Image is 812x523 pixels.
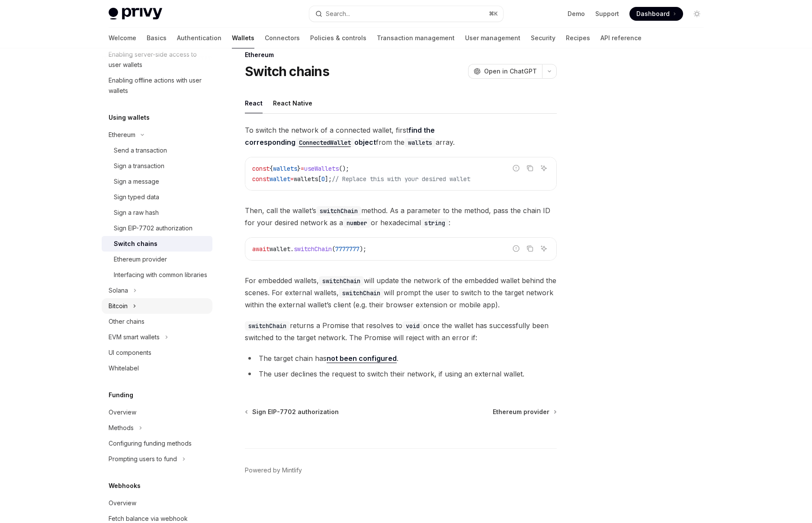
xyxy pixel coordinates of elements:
div: Ethereum [109,130,135,140]
a: Configuring funding methods [102,436,212,451]
span: Open in ChatGPT [484,67,537,76]
button: Open in ChatGPT [468,64,542,79]
div: React [245,93,263,113]
button: Toggle Prompting users to fund section [102,451,212,467]
h1: Switch chains [245,64,329,79]
a: UI components [102,345,212,360]
button: Toggle Methods section [102,420,212,436]
div: Ethereum [245,51,557,59]
div: Sign EIP-7702 authorization [114,223,193,233]
h5: Funding [109,390,133,400]
span: wallet [270,175,290,183]
span: useWallets [304,165,339,172]
button: Report incorrect code [510,163,522,174]
button: Ask AI [538,163,549,174]
a: Sign a message [102,174,212,189]
button: Toggle EVM smart wallets section [102,329,212,345]
span: ⌘ K [489,10,498,17]
a: Sign EIP-7702 authorization [246,408,339,416]
div: Configuring funding methods [109,438,192,449]
div: Search... [326,9,350,19]
a: Policies & controls [310,28,366,48]
a: Ethereum provider [493,408,556,416]
a: Connectors [265,28,300,48]
div: Sign a raw hash [114,207,159,218]
a: User management [465,28,520,48]
code: switchChain [339,288,384,298]
div: Interfacing with common libraries [114,270,207,280]
div: Overview [109,498,136,508]
a: Interfacing with common libraries [102,267,212,283]
div: Sign a transaction [114,161,164,171]
div: Send a transaction [114,145,167,156]
a: Recipes [566,28,590,48]
a: Transaction management [377,28,455,48]
button: Toggle dark mode [690,7,704,21]
div: React Native [273,93,312,113]
div: Enabling offline actions with user wallets [109,75,207,96]
button: Report incorrect code [510,243,522,254]
div: Prompting users to fund [109,454,177,464]
span: [ [318,175,321,183]
span: switchChain [294,245,332,253]
span: // Replace this with your desired wallet [332,175,470,183]
a: Security [531,28,555,48]
a: Sign EIP-7702 authorization [102,220,212,236]
div: Solana [109,285,128,296]
div: Switch chains [114,239,157,249]
a: Wallets [232,28,254,48]
div: Overview [109,407,136,418]
button: Toggle Solana section [102,283,212,298]
span: wallet [270,245,290,253]
span: (); [339,165,349,172]
a: Sign a raw hash [102,205,212,220]
code: number [343,218,371,228]
a: Sign a transaction [102,158,212,174]
span: { [270,165,273,172]
span: = [301,165,304,172]
span: . [290,245,294,253]
div: Whitelabel [109,363,139,373]
a: Switch chains [102,236,212,252]
span: returns a Promise that resolves to once the wallet has successfully been switched to the target n... [245,319,557,344]
code: string [421,218,449,228]
span: } [297,165,301,172]
a: Powered by Mintlify [245,466,302,475]
span: ); [359,245,366,253]
div: Sign a message [114,176,159,187]
span: = [290,175,294,183]
span: 7777777 [335,245,359,253]
div: Ethereum provider [114,254,167,265]
a: find the correspondingConnectedWalletobject [245,126,435,147]
a: API reference [600,28,642,48]
a: Send a transaction [102,143,212,158]
a: Support [595,10,619,18]
span: Ethereum provider [493,408,549,416]
code: wallets [404,138,436,147]
code: void [402,321,423,331]
button: Copy the contents from the code block [524,243,536,254]
code: switchChain [245,321,290,331]
div: Bitcoin [109,301,128,311]
span: wallets [273,165,297,172]
button: Toggle Ethereum section [102,127,212,143]
a: Overview [102,405,212,420]
span: const [252,165,270,172]
h5: Webhooks [109,481,141,491]
div: Other chains [109,316,144,327]
span: await [252,245,270,253]
span: Sign EIP-7702 authorization [252,408,339,416]
span: Dashboard [636,10,670,18]
img: light logo [109,8,162,20]
a: Sign typed data [102,189,212,205]
button: Open search [309,6,503,22]
span: const [252,175,270,183]
span: For embedded wallets, will update the network of the embedded wallet behind the scenes. For exter... [245,274,557,311]
li: The user declines the request to switch their network, if using an external wallet. [245,368,557,380]
a: not been configured [327,354,397,363]
code: switchChain [319,276,364,286]
a: Overview [102,495,212,511]
code: ConnectedWallet [295,138,354,147]
button: Ask AI [538,243,549,254]
button: Copy the contents from the code block [524,163,536,174]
